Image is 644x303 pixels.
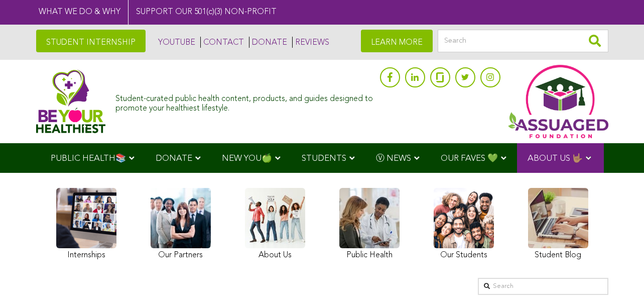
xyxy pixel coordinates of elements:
a: REVIEWS [292,37,329,48]
span: ABOUT US 🤟🏽 [528,154,583,163]
span: PUBLIC HEALTH📚 [51,154,126,163]
a: STUDENT INTERNSHIP [36,30,146,52]
img: Assuaged App [508,65,608,138]
iframe: Chat Widget [594,255,644,303]
span: STUDENTS [302,154,346,163]
div: Student-curated public health content, products, and guides designed to promote your healthiest l... [115,89,374,114]
img: glassdoor [436,72,443,82]
span: OUR FAVES 💚 [441,154,498,163]
span: DONATE [156,154,192,163]
a: CONTACT [200,37,244,48]
span: Ⓥ NEWS [376,154,411,163]
img: Assuaged [36,69,106,133]
div: Navigation Menu [36,143,608,173]
span: NEW YOU🍏 [222,154,272,163]
a: DONATE [249,37,287,48]
input: Search [478,278,608,295]
a: YOUTUBE [156,37,195,48]
input: Search [438,30,608,52]
a: LEARN MORE [361,30,433,52]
